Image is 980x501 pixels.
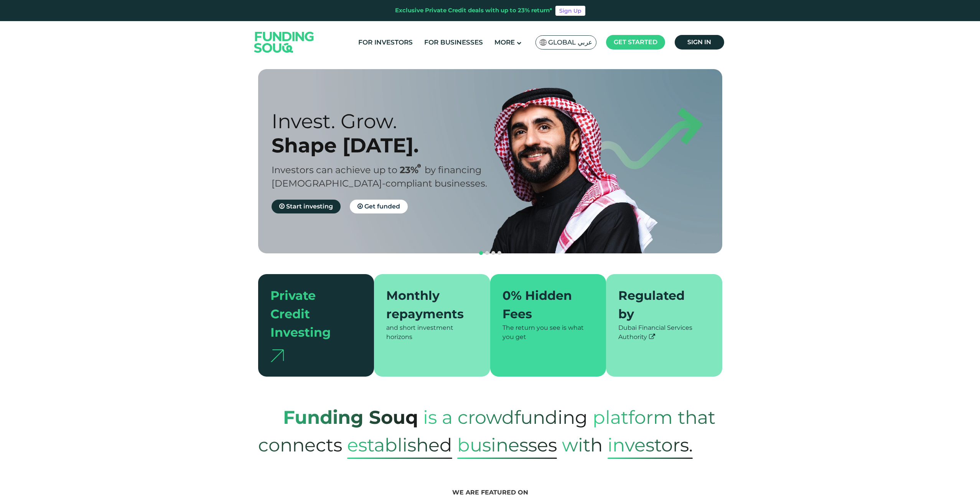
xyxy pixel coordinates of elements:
[484,250,490,256] button: navigation
[270,286,353,342] div: Private Credit Investing
[548,38,592,47] span: Global عربي
[286,203,333,210] span: Start investing
[422,36,485,49] a: For Businesses
[395,6,552,15] div: Exclusive Private Credit deals with up to 23% return*
[494,38,515,46] span: More
[478,250,484,256] button: navigation
[270,349,284,362] img: arrow
[272,164,397,175] span: Investors can achieve up to
[347,431,452,459] span: established
[272,133,504,157] div: Shape [DATE].
[540,39,547,46] img: SA Flag
[457,431,557,459] span: Businesses
[562,426,603,464] span: with
[675,35,724,50] a: Sign in
[417,164,421,168] i: 23% IRR (expected) ~ 15% Net yield (expected)
[272,200,341,213] a: Start investing
[687,38,711,46] span: Sign in
[452,489,528,496] span: We are featured on
[618,286,701,323] div: Regulated by
[386,323,478,342] div: and short investment horizons
[618,323,710,342] div: Dubai Financial Services Authority
[490,250,496,256] button: navigation
[283,406,418,428] strong: Funding Souq
[350,200,408,213] a: Get funded
[272,109,504,133] div: Invest. Grow.
[423,398,588,436] span: is a crowdfunding
[364,203,400,210] span: Get funded
[496,250,502,256] button: navigation
[608,431,693,459] span: Investors.
[614,38,657,46] span: Get started
[356,36,415,49] a: For Investors
[400,164,425,175] span: 23%
[258,398,715,464] span: platform that connects
[386,286,469,323] div: Monthly repayments
[502,286,585,323] div: 0% Hidden Fees
[247,23,322,61] img: Logo
[502,323,594,342] div: The return you see is what you get
[555,6,585,16] a: Sign Up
